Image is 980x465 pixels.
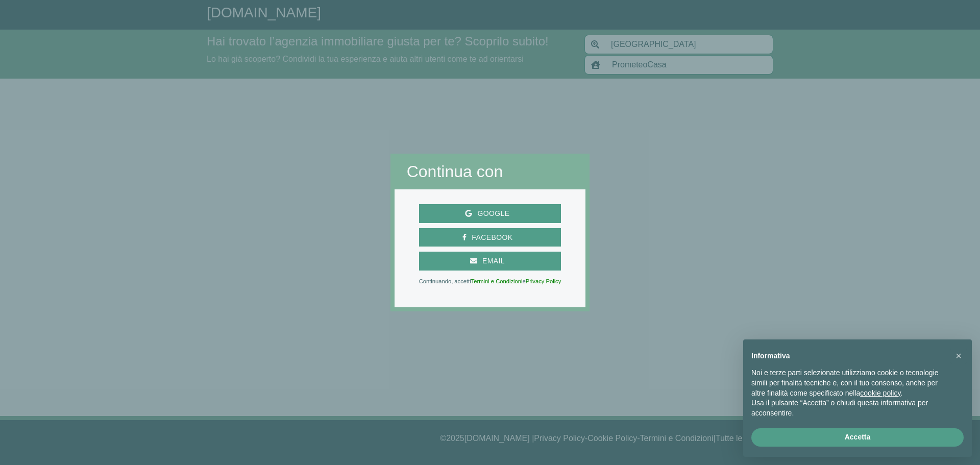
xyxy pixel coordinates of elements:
[955,350,962,361] span: ×
[472,207,514,220] span: Google
[419,279,561,284] p: Continuando, accetti e
[950,348,967,364] button: Chiudi questa informativa
[751,368,947,398] p: Noi e terze parti selezionate utilizziamo cookie o tecnologie simili per finalità tecniche e, con...
[467,231,518,244] span: Facebook
[860,389,900,397] a: cookie policy - il link si apre in una nuova scheda
[526,278,561,284] a: Privacy Policy
[751,398,947,418] p: Usa il pulsante “Accetta” o chiudi questa informativa per acconsentire.
[419,204,561,223] button: Google
[751,428,964,447] button: Accetta
[419,228,561,247] button: Facebook
[407,162,574,181] h2: Continua con
[419,252,561,271] button: Email
[477,255,510,267] span: Email
[751,352,947,360] h2: Informativa
[471,278,523,284] a: Termini e Condizioni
